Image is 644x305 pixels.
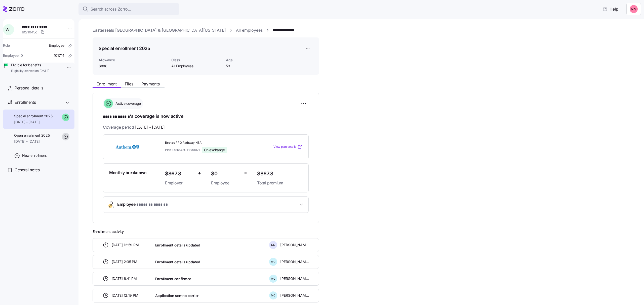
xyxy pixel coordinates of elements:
[141,82,160,86] span: Payments
[226,64,276,69] span: 53
[165,180,194,186] span: Employer
[54,53,64,58] span: 101714
[204,148,225,152] span: On exchange
[11,69,49,73] span: Eligibility started on [DATE]
[114,101,141,106] span: Active coverage
[14,114,53,119] span: Special enrollment 2025
[93,27,226,33] a: Easterseals [GEOGRAPHIC_DATA] & [GEOGRAPHIC_DATA][US_STATE]
[211,170,240,178] span: $0
[14,139,50,144] span: [DATE] - [DATE]
[15,99,36,106] span: Enrollments
[112,242,139,247] span: [DATE] 12:59 PM
[99,45,150,52] h1: Special enrollment 2025
[125,82,133,86] span: Files
[93,229,319,234] span: Enrollment activity
[226,58,276,63] span: Age
[22,153,47,158] span: New enrollment
[155,293,199,298] span: Application sent to carrier
[3,43,10,48] span: Role
[103,113,309,120] h1: 's coverage is now active
[99,58,167,63] span: Allowance
[103,124,165,130] span: Coverage period
[78,3,179,15] button: Search across Zorro...
[112,259,137,264] span: [DATE] 2:35 PM
[14,120,53,125] span: [DATE] - [DATE]
[6,28,12,32] span: W L
[49,43,64,48] span: Employee
[630,5,638,13] img: 37cb906d10cb440dd1cb011682786431
[99,64,167,69] span: $888
[165,170,194,178] span: $867.8
[155,260,200,265] span: Enrollment details updated
[271,277,275,280] span: M C
[22,30,37,35] span: 6f21045d
[3,53,23,58] span: Employee ID
[165,148,200,152] span: Plan ID: 86545CT1330021
[280,242,309,247] span: [PERSON_NAME]
[135,124,165,130] span: [DATE] - [DATE]
[91,6,131,12] span: Search across Zorro...
[273,144,302,149] a: View plan details
[602,6,618,12] span: Help
[109,141,145,152] img: Anthem
[155,276,191,281] span: Enrollment confirmed
[112,276,137,281] span: [DATE] 6:41 PM
[280,276,309,281] span: [PERSON_NAME]
[117,201,168,208] span: Employee
[211,180,240,186] span: Employee
[271,244,275,246] span: N N
[14,133,50,138] span: Open enrollment 2025
[236,27,263,33] a: All employees
[171,64,222,69] span: All Employees
[271,261,275,263] span: M C
[273,144,296,149] span: View plan details
[244,170,247,177] span: =
[109,170,147,176] span: Monthly breakdown
[598,4,622,14] button: Help
[15,167,40,173] span: General notes
[11,63,49,68] span: Eligible for benefits
[155,243,200,248] span: Enrollment details updated
[97,82,117,86] span: Enrollment
[112,293,138,298] span: [DATE] 12:19 PM
[171,58,222,63] span: Class
[15,85,43,91] span: Personal details
[257,180,302,186] span: Total premium
[271,294,275,297] span: M C
[280,259,309,264] span: [PERSON_NAME]
[257,170,302,178] span: $867.8
[198,170,201,177] span: +
[280,293,309,298] span: [PERSON_NAME]
[165,141,253,145] span: Bronze PPO Pathway HSA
